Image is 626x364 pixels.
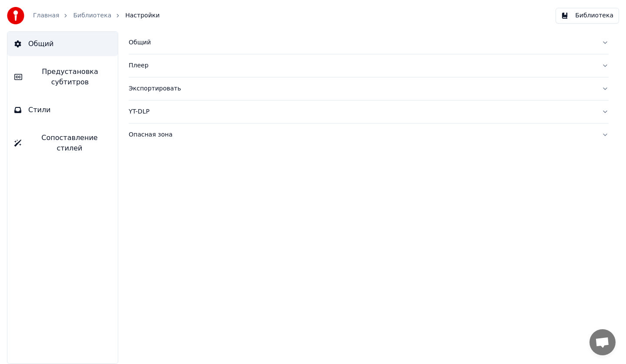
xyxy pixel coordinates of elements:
[33,11,160,20] nav: breadcrumb
[589,329,616,355] div: Открытый чат
[556,8,619,23] button: Библиотека
[129,77,609,100] button: Экспортировать
[129,100,609,123] button: YT-DLP
[7,60,118,94] button: Предустановка субтитров
[33,11,59,20] a: Главная
[7,7,24,24] img: youka
[28,39,53,49] span: Общий
[125,11,160,20] span: Настройки
[129,84,595,93] div: Экспортировать
[129,124,609,146] button: Опасная зона
[129,54,609,77] button: Плеер
[7,126,118,160] button: Сопоставление стилей
[129,130,595,139] div: Опасная зона
[129,61,595,70] div: Плеер
[29,67,111,87] span: Предустановка субтитров
[129,38,595,47] div: Общий
[7,32,118,56] button: Общий
[73,11,111,20] a: Библиотека
[28,133,111,154] span: Сопоставление стилей
[28,105,51,115] span: Стили
[129,31,609,54] button: Общий
[7,98,118,122] button: Стили
[129,107,595,116] div: YT-DLP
